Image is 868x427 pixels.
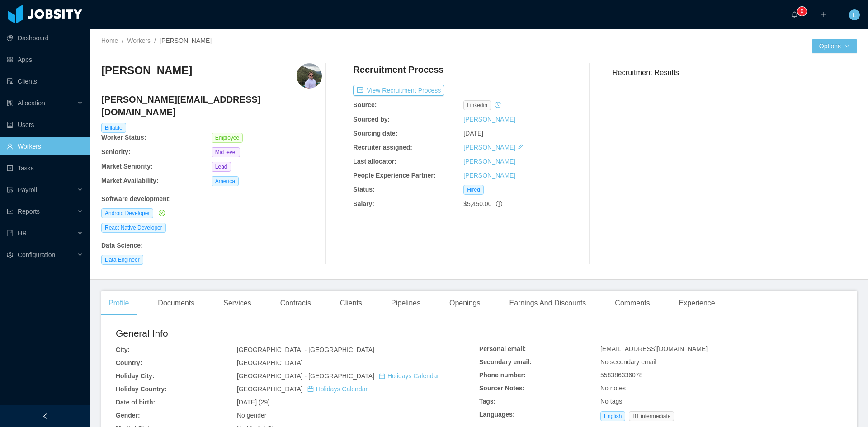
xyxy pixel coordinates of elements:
h4: [PERSON_NAME][EMAIL_ADDRESS][DOMAIN_NAME] [101,93,322,118]
a: icon: appstoreApps [7,51,83,69]
span: Billable [101,123,126,133]
i: icon: plus [820,11,826,18]
i: icon: calendar [307,386,314,392]
div: Clients [333,291,369,316]
div: Profile [101,291,136,316]
b: Holiday City: [116,372,155,380]
i: icon: file-protect [7,187,13,193]
span: No gender [237,412,266,419]
a: [PERSON_NAME] [463,158,515,165]
button: Optionsicon: down [812,39,857,53]
b: Languages: [479,411,515,418]
i: icon: calendar [379,373,385,379]
span: Android Developer [101,208,153,218]
span: linkedin [463,100,491,110]
div: Openings [442,291,488,316]
img: 1f93ed1a-a69a-4896-a513-f8fad3c729fa_664eb05892678-400w.png [297,63,322,89]
b: Last allocator: [353,158,396,165]
span: info-circle [496,201,502,207]
span: No notes [600,385,626,392]
a: [PERSON_NAME] [463,172,515,179]
span: [GEOGRAPHIC_DATA] - [GEOGRAPHIC_DATA] [237,346,374,353]
span: Reports [18,208,40,215]
i: icon: check-circle [159,210,165,216]
span: America [212,176,239,186]
div: Comments [608,291,657,316]
span: [GEOGRAPHIC_DATA] [237,385,368,393]
span: Hired [463,185,484,195]
b: Phone number: [479,371,526,379]
b: Tags: [479,398,495,405]
b: Status: [353,186,374,193]
b: Market Availability: [101,177,159,184]
span: / [154,37,156,44]
h3: Recruitment Results [613,67,857,78]
a: [PERSON_NAME] [463,144,515,151]
h3: [PERSON_NAME] [101,63,192,78]
a: icon: calendarHolidays Calendar [307,385,368,393]
b: Sourcer Notes: [479,385,524,392]
b: Software development : [101,195,171,202]
span: Configuration [18,251,55,258]
sup: 0 [797,7,807,16]
i: icon: bell [791,11,797,18]
i: icon: solution [7,100,13,106]
span: $5,450.00 [463,200,491,207]
b: Salary: [353,200,374,207]
b: City: [116,346,130,353]
a: icon: auditClients [7,72,83,90]
b: Source: [353,101,377,108]
a: icon: exportView Recruitment Process [353,87,444,94]
b: Date of birth: [116,399,155,406]
b: Data Science : [101,242,143,249]
span: Employee [212,133,243,143]
span: Data Engineer [101,255,143,265]
a: icon: robotUsers [7,116,83,134]
b: Gender: [116,412,140,419]
span: / [122,37,123,44]
i: icon: line-chart [7,208,13,215]
a: Workers [127,37,151,44]
b: Recruiter assigned: [353,144,412,151]
span: React Native Developer [101,223,166,233]
b: Personal email: [479,345,526,352]
i: icon: setting [7,252,13,258]
b: Holiday Country: [116,385,167,393]
span: [DATE] [463,130,483,137]
div: Documents [151,291,202,316]
div: Experience [672,291,722,316]
b: Seniority: [101,148,131,155]
span: English [600,411,625,421]
span: Mid level [212,147,240,157]
b: People Experience Partner: [353,172,435,179]
b: Country: [116,359,142,366]
a: icon: userWorkers [7,137,83,155]
a: icon: pie-chartDashboard [7,29,83,47]
i: icon: edit [517,144,524,150]
span: Lead [212,162,231,172]
div: No tags [600,397,843,406]
span: B1 intermediate [629,411,674,421]
span: Allocation [18,99,45,107]
span: [EMAIL_ADDRESS][DOMAIN_NAME] [600,345,708,352]
b: Worker Status: [101,134,146,141]
div: Earnings And Discounts [502,291,593,316]
button: icon: exportView Recruitment Process [353,85,444,96]
div: Contracts [273,291,318,316]
span: HR [18,230,27,237]
a: icon: check-circle [157,209,165,216]
span: [DATE] (29) [237,399,270,406]
span: Payroll [18,186,37,193]
span: 558386336078 [600,371,642,379]
div: Pipelines [384,291,428,316]
span: L [853,9,856,20]
b: Secondary email: [479,358,532,366]
span: [GEOGRAPHIC_DATA] [237,359,303,366]
h4: Recruitment Process [353,63,443,76]
span: [GEOGRAPHIC_DATA] - [GEOGRAPHIC_DATA] [237,372,439,380]
i: icon: history [495,102,501,108]
a: [PERSON_NAME] [463,116,515,123]
a: Home [101,37,118,44]
div: Services [216,291,258,316]
i: icon: book [7,230,13,236]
